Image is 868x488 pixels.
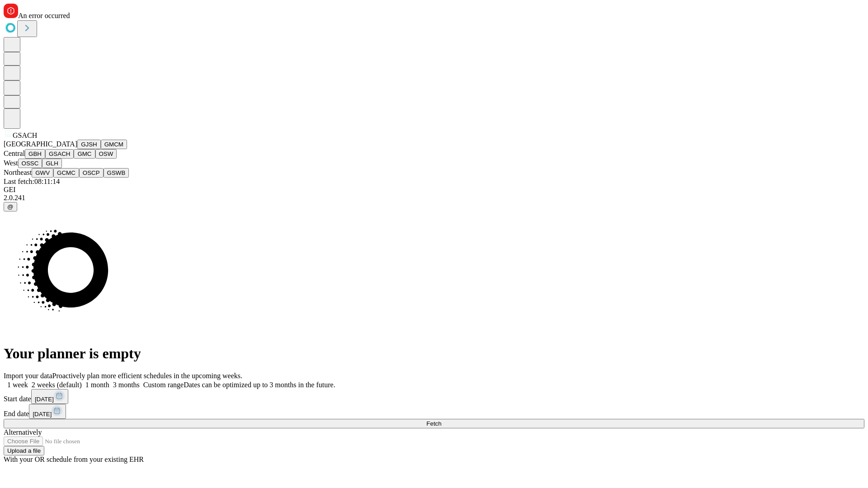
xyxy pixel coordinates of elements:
button: GWV [32,168,53,178]
span: Import your data [4,372,52,380]
span: 3 months [113,381,140,389]
button: OSW [95,149,117,159]
button: GBH [25,149,45,159]
h1: Your planner is empty [4,345,864,362]
div: Start date [4,389,864,404]
button: [DATE] [29,404,66,419]
div: GEI [4,186,864,194]
span: Alternatively [4,428,42,436]
span: Proactively plan more efficient schedules in the upcoming weeks. [52,372,242,380]
button: OSCP [79,168,104,178]
span: West [4,159,18,167]
button: GSACH [45,149,74,159]
span: Northeast [4,169,32,176]
span: An error occurred [18,12,70,19]
button: GCMC [53,168,79,178]
span: [DATE] [35,396,54,403]
div: 2.0.241 [4,194,864,202]
span: Fetch [426,420,441,427]
button: GLH [42,159,61,168]
span: 1 month [85,381,109,389]
span: 2 weeks (default) [32,381,82,389]
span: Custom range [143,381,184,389]
span: Dates can be optimized up to 3 months in the future. [184,381,335,389]
button: OSSC [18,159,42,168]
button: Upload a file [4,446,44,455]
div: End date [4,404,864,419]
button: GJSH [77,140,101,149]
button: GMCM [101,140,127,149]
span: With your OR schedule from your existing EHR [4,455,144,463]
span: [GEOGRAPHIC_DATA] [4,140,77,148]
button: GSWB [104,168,129,178]
span: 1 week [7,381,28,389]
button: GMC [74,149,95,159]
span: Central [4,150,25,157]
span: [DATE] [33,411,52,418]
span: Last fetch: 08:11:14 [4,178,60,185]
span: GSACH [13,131,37,139]
span: @ [7,203,14,210]
button: [DATE] [31,389,68,404]
button: @ [4,202,17,211]
button: Fetch [4,419,864,428]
